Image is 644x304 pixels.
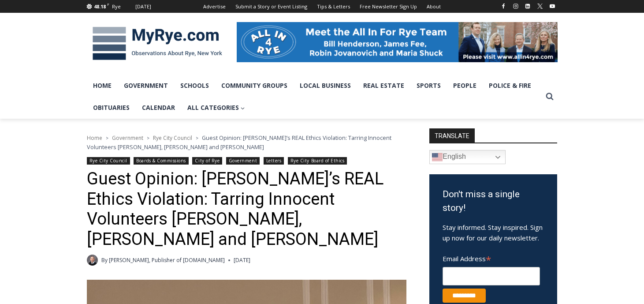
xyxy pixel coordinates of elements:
[234,256,250,264] time: [DATE]
[498,1,509,11] a: Facebook
[535,1,545,11] a: X
[87,75,118,97] a: Home
[94,3,106,10] span: 48.18
[294,75,357,97] a: Local Business
[196,135,198,141] span: >
[87,157,130,165] a: Rye City Council
[135,3,151,11] div: [DATE]
[87,133,406,151] nav: Breadcrumbs
[447,75,483,97] a: People
[147,135,149,141] span: >
[87,255,98,266] a: Author image
[134,157,189,165] a: Boards & Commissions
[174,75,215,97] a: Schools
[226,157,260,165] a: Government
[357,75,410,97] a: Real Estate
[181,97,251,119] a: All Categories
[288,157,347,165] a: Rye City Board of Ethics
[87,134,391,150] span: Guest Opinion: [PERSON_NAME]’s REAL Ethics Violation: Tarring Innocent Volunteers [PERSON_NAME], ...
[87,21,228,67] img: MyRye.com
[443,188,544,215] h3: Don't miss a single story!
[112,134,143,142] a: Government
[410,75,447,97] a: Sports
[101,256,108,264] span: By
[264,157,284,165] a: Letters
[510,1,521,11] a: Instagram
[87,97,136,119] a: Obituaries
[153,134,192,142] a: Rye City Council
[87,75,542,119] nav: Primary Navigation
[192,157,222,165] a: City of Rye
[136,97,181,119] a: Calendar
[87,169,406,249] h1: Guest Opinion: [PERSON_NAME]’s REAL Ethics Violation: Tarring Innocent Volunteers [PERSON_NAME], ...
[429,128,475,143] strong: TRANSLATE
[118,75,174,97] a: Government
[432,152,443,162] img: en
[443,222,544,243] p: Stay informed. Stay inspired. Sign up now for our daily newsletter.
[87,134,102,142] a: Home
[107,2,109,7] span: F
[215,75,294,97] a: Community Groups
[109,256,225,264] a: [PERSON_NAME], Publisher of [DOMAIN_NAME]
[429,150,506,164] a: English
[542,89,558,105] button: View Search Form
[483,75,537,97] a: Police & Fire
[522,1,533,11] a: Linkedin
[443,250,540,266] label: Email Address
[187,103,245,113] span: All Categories
[112,3,121,11] div: Rye
[547,1,558,11] a: YouTube
[106,135,108,141] span: >
[237,22,558,62] img: All in for Rye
